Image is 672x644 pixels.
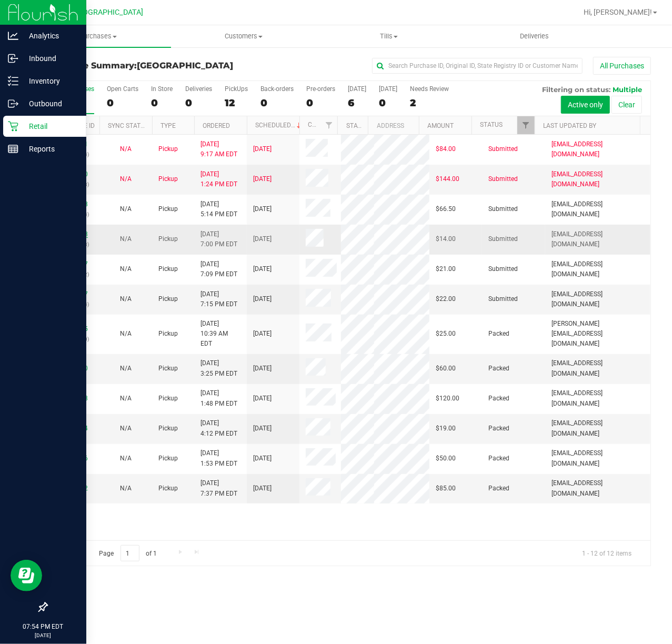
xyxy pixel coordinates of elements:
[436,144,456,154] span: $84.00
[551,418,644,438] span: [EMAIL_ADDRESS][DOMAIN_NAME]
[158,364,178,374] span: Pickup
[137,61,233,71] span: [GEOGRAPHIC_DATA]
[120,484,132,494] button: N/A
[436,329,456,339] span: $25.00
[25,25,171,47] a: Purchases
[200,229,237,249] span: [DATE] 7:00 PM EDT
[543,122,596,129] a: Last Updated By
[436,174,459,184] span: $144.00
[410,97,449,109] div: 2
[253,484,272,494] span: [DATE]
[5,622,82,631] p: 07:54 PM EDT
[320,116,337,134] a: Filter
[158,144,178,154] span: Pickup
[18,143,82,155] p: Reports
[506,32,563,41] span: Deliveries
[436,454,456,464] span: $50.00
[488,394,509,404] span: Packed
[107,97,138,109] div: 0
[200,169,237,189] span: [DATE] 1:24 PM EDT
[158,264,178,274] span: Pickup
[90,545,166,561] span: Page of 1
[18,29,82,42] p: Analytics
[18,120,82,133] p: Retail
[200,199,237,219] span: [DATE] 5:14 PM EDT
[120,295,132,303] span: Not Applicable
[346,122,402,129] a: State Registry ID
[436,264,456,274] span: $21.00
[488,329,509,339] span: Packed
[171,25,317,47] a: Customers
[551,448,644,468] span: [EMAIL_ADDRESS][DOMAIN_NAME]
[120,174,132,184] button: N/A
[551,169,644,189] span: [EMAIL_ADDRESS][DOMAIN_NAME]
[158,424,178,434] span: Pickup
[120,205,132,213] span: Not Applicable
[410,85,449,93] div: Needs Review
[158,454,178,464] span: Pickup
[200,289,237,309] span: [DATE] 7:15 PM EDT
[72,8,144,17] span: [GEOGRAPHIC_DATA]
[348,97,366,109] div: 6
[200,478,237,498] span: [DATE] 7:37 PM EDT
[158,484,178,494] span: Pickup
[120,145,132,153] span: Not Applicable
[551,388,644,408] span: [EMAIL_ADDRESS][DOMAIN_NAME]
[253,454,272,464] span: [DATE]
[488,204,518,214] span: Submitted
[172,32,316,41] span: Customers
[436,424,456,434] span: $19.00
[158,329,178,339] span: Pickup
[8,53,18,64] inline-svg: Inbound
[593,57,651,75] button: All Purchases
[436,204,456,214] span: $66.50
[151,97,173,109] div: 0
[203,122,230,129] a: Ordered
[5,631,82,639] p: [DATE]
[480,121,503,128] a: Status
[306,85,335,93] div: Pre-orders
[158,294,178,304] span: Pickup
[611,96,642,114] button: Clear
[120,265,132,273] span: Not Applicable
[488,144,518,154] span: Submitted
[158,204,178,214] span: Pickup
[120,394,132,404] button: N/A
[253,294,272,304] span: [DATE]
[584,8,652,16] span: Hi, [PERSON_NAME]!
[436,394,459,404] span: $120.00
[551,229,644,249] span: [EMAIL_ADDRESS][DOMAIN_NAME]
[107,85,138,93] div: Open Carts
[200,358,237,378] span: [DATE] 3:25 PM EDT
[317,32,462,41] span: Tills
[551,199,644,219] span: [EMAIL_ADDRESS][DOMAIN_NAME]
[551,319,644,349] span: [PERSON_NAME][EMAIL_ADDRESS][DOMAIN_NAME]
[120,264,132,274] button: N/A
[255,122,303,129] a: Scheduled
[488,234,518,244] span: Submitted
[120,395,132,402] span: Not Applicable
[253,234,272,244] span: [DATE]
[8,76,18,86] inline-svg: Inventory
[462,25,608,47] a: Deliveries
[120,485,132,492] span: Not Applicable
[253,174,272,184] span: [DATE]
[120,425,132,432] span: Not Applicable
[253,424,272,434] span: [DATE]
[225,97,248,109] div: 12
[436,484,456,494] span: $85.00
[551,478,644,498] span: [EMAIL_ADDRESS][DOMAIN_NAME]
[436,364,456,374] span: $60.00
[488,424,509,434] span: Packed
[185,97,212,109] div: 0
[46,61,248,71] h3: Purchase Summary:
[551,259,644,279] span: [EMAIL_ADDRESS][DOMAIN_NAME]
[253,144,272,154] span: [DATE]
[225,85,248,93] div: PickUps
[561,96,610,114] button: Active only
[488,454,509,464] span: Packed
[551,358,644,378] span: [EMAIL_ADDRESS][DOMAIN_NAME]
[253,204,272,214] span: [DATE]
[488,174,518,184] span: Submitted
[120,294,132,304] button: N/A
